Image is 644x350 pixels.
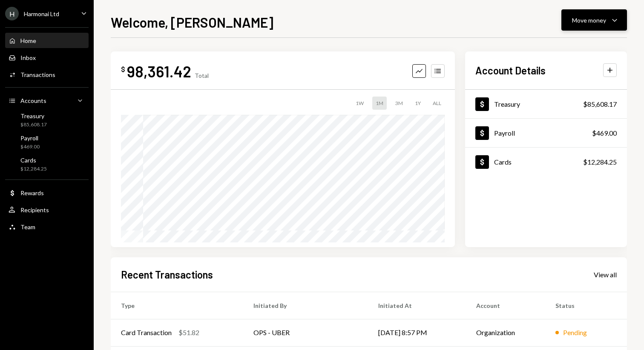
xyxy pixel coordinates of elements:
div: $51.82 [178,327,199,338]
h1: Welcome, [PERSON_NAME] [111,14,273,31]
a: View all [594,270,617,279]
div: 1Y [411,97,424,110]
th: Initiated At [368,292,466,319]
div: Transactions [20,71,55,78]
div: Cards [494,158,512,166]
div: View all [594,270,617,279]
div: 1M [372,97,387,110]
div: $12,284.25 [20,165,47,173]
div: 1W [352,97,367,110]
a: Team [5,219,89,234]
th: Status [545,292,627,319]
div: Accounts [20,97,46,104]
div: $ [121,65,125,74]
div: 3M [392,97,406,110]
a: Accounts [5,93,89,108]
div: Card Transaction [121,327,172,338]
td: [DATE] 8:57 PM [368,319,466,346]
a: Rewards [5,185,89,200]
div: Harmonai Ltd [24,10,59,17]
div: $469.00 [20,143,40,151]
div: Team [20,223,35,230]
div: Cards [20,157,47,164]
div: H [5,7,19,20]
td: Organization [466,319,545,346]
a: Treasury$85,608.17 [5,110,89,130]
a: Cards$12,284.25 [5,154,89,174]
a: Cards$12,284.25 [465,148,627,176]
a: Treasury$85,608.17 [465,90,627,118]
td: OPS - UBER [243,319,368,346]
div: Payroll [20,134,40,142]
div: Pending [563,327,587,338]
div: 98,361.42 [127,62,191,81]
div: Rewards [20,189,44,196]
div: $469.00 [592,128,617,138]
div: Move money [572,16,606,25]
div: $85,608.17 [583,99,617,109]
button: Move money [561,9,627,31]
div: $85,608.17 [20,121,47,128]
th: Account [466,292,545,319]
a: Inbox [5,50,89,65]
div: Treasury [494,100,520,108]
div: ALL [429,97,445,110]
div: Treasury [20,112,47,120]
div: Payroll [494,129,515,137]
a: Home [5,33,89,48]
div: Recipients [20,206,49,213]
th: Type [111,292,243,319]
h2: Account Details [475,63,546,77]
a: Payroll$469.00 [5,132,89,152]
a: Transactions [5,67,89,82]
div: Home [20,37,36,44]
a: Payroll$469.00 [465,119,627,147]
div: Total [195,72,209,79]
a: Recipients [5,202,89,217]
th: Initiated By [243,292,368,319]
h2: Recent Transactions [121,267,213,282]
div: Inbox [20,54,36,61]
div: $12,284.25 [583,157,617,167]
